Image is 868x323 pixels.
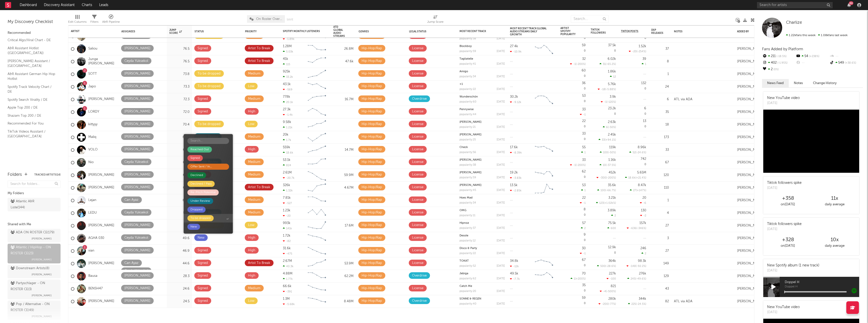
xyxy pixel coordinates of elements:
a: Atlantic A&R Liste(144) [8,198,61,211]
a: [PERSON_NAME] [459,184,481,187]
div: popularity: 34 [459,75,476,78]
a: vian [88,249,94,253]
div: Artist To Break [248,58,270,64]
div: [PERSON_NAME] [124,45,150,52]
div: 0 [621,118,646,131]
div: Jump Score [427,19,444,25]
svg: Chart title [306,106,328,118]
div: License [412,71,423,77]
div: 27.3k [283,108,291,111]
div: [PERSON_NAME] [737,97,763,102]
div: Partyschlager - ON ROSTER CE ( 3 ) [11,280,56,292]
div: Signed [198,58,208,64]
button: Notes [789,79,808,87]
div: Hip-Hop/Rap [362,134,382,140]
div: [PERSON_NAME] [737,123,763,127]
div: To be dropped [198,71,221,77]
a: Lejan [88,198,96,203]
span: 0 % [773,68,779,71]
div: License [412,121,423,127]
a: Maliq [88,135,96,139]
div: 39 [642,57,646,61]
div: Tagliatelle [459,58,505,60]
svg: Chart title [306,81,328,93]
div: popularity: 22 [459,88,476,91]
div: 2.45k [608,133,616,136]
div: Most Recent Track Global Audio Streams Daily Growth [510,27,548,36]
div: 73.8 [169,71,189,77]
a: Partyschlager - ON ROSTER CE(3)[PERSON_NAME] [8,280,61,299]
div: [PERSON_NAME] [124,83,150,89]
div: 24 [651,84,669,90]
div: 53 [582,94,586,97]
div: 6.02k [608,57,616,61]
div: 0 [560,93,586,106]
div: 0 [591,106,616,118]
div: ( ) [570,62,586,66]
div: Atlantic A&R Liste ( 144 ) [11,198,46,211]
div: [PERSON_NAME] [124,109,150,115]
span: [PERSON_NAME] [32,257,52,263]
div: Hip-Hop/Rap [362,45,382,52]
div: [DATE] [497,126,505,129]
div: [DATE] [497,37,505,40]
div: Medium [248,71,260,77]
div: ADA ON ROSTER CE ( 179 ) [11,230,55,236]
div: 72.0 [169,109,189,115]
div: Hip-Hop/Rap [362,58,382,64]
div: Downstream Artists ( 8 ) [11,265,49,271]
div: 30.2k [510,95,518,98]
div: [DATE] [497,101,505,103]
div: ( ) [600,62,616,66]
div: License [412,109,423,115]
a: SOTT [88,72,97,76]
a: TOKAT [459,260,469,262]
div: High [248,109,255,115]
a: Apple Top 200 / DE [8,105,56,110]
span: -50 % [609,126,615,129]
div: Signed [198,96,208,102]
a: Recommended For You [8,121,56,126]
div: 72.3 [169,96,189,103]
a: Hipnoz [459,222,469,225]
a: [PERSON_NAME] [88,261,114,266]
span: -200 % [577,63,585,66]
div: New YouTube video [767,95,800,101]
div: 70.4 [169,122,189,128]
a: [PERSON_NAME] [459,121,481,123]
div: Edit Columns [68,13,87,27]
div: 115 [283,63,290,66]
div: Jump Score [427,13,444,27]
input: Search for folders... [8,181,61,188]
div: TikTok Followers [591,28,608,34]
div: ( ) [629,50,646,53]
span: -120 % [607,101,615,104]
a: [PERSON_NAME] Assistant / [GEOGRAPHIC_DATA] [8,58,56,69]
div: 36 [582,82,586,85]
input: Search... [571,15,609,23]
div: 9.58k [283,120,291,124]
span: 6 [606,126,608,129]
div: [DATE] [497,88,505,91]
div: 76.5 [169,59,189,65]
div: popularity: 44 [459,113,476,116]
div: 27.4k [510,45,518,48]
div: Hip-Hop/Rap [362,71,382,77]
a: LEDU [88,211,97,215]
a: AGHA 030 [88,236,104,240]
div: 35 [651,109,669,115]
div: 32 [582,57,586,61]
div: 33 [582,132,586,135]
div: 13 [643,119,646,123]
input: Search... [187,138,229,144]
span: On Roster Overview [256,17,282,21]
a: Wunderschön [459,95,478,98]
a: Shazam Top 200 / DE [8,113,56,118]
div: popularity: 41 [459,63,476,65]
div: 6 [651,96,669,103]
span: -5.88 % [606,88,615,91]
div: 925k [283,70,290,73]
div: 59 [582,44,586,47]
div: 33 [582,108,586,111]
div: 20k [283,133,288,136]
